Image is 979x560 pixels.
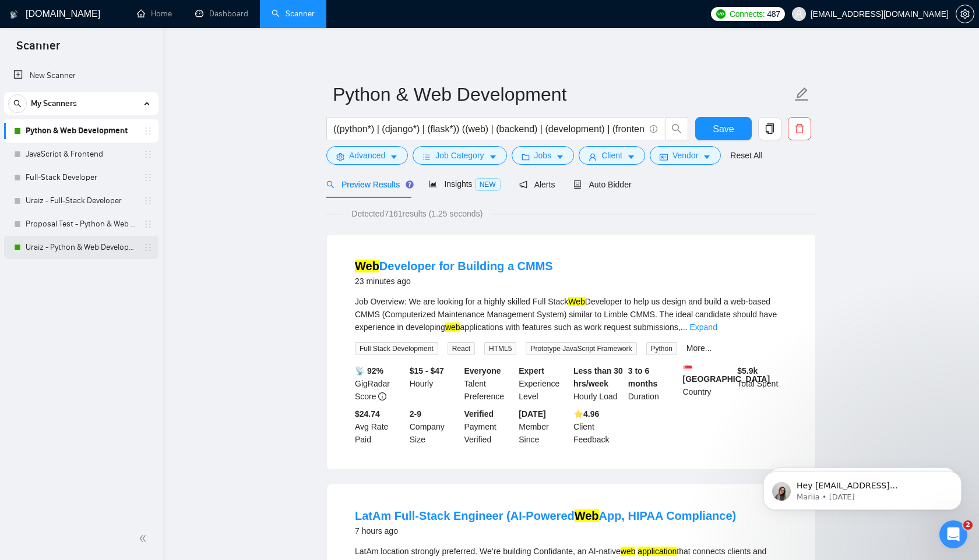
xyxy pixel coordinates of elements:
span: bars [422,153,431,161]
b: $24.74 [355,409,380,419]
span: Full Stack Development [355,342,438,355]
a: Expand [689,322,717,332]
img: 🇸🇬 [684,364,692,373]
div: Tooltip anchor [404,179,415,190]
b: ⭐️ 4.96 [573,409,599,419]
span: area-chart [429,180,437,188]
span: Scanner [7,37,69,62]
b: Expert [519,366,544,375]
a: LatAm Full-Stack Engineer (AI-PoweredWebApp, HIPAA Compliance) [355,509,736,522]
span: Save [713,122,734,136]
span: Hey [EMAIL_ADDRESS][DOMAIN_NAME], Looks like your Upwork agency QBitMinds ran out of connects. We... [51,34,200,193]
span: Auto Bidder [573,180,631,189]
mark: web [621,547,636,556]
span: Client [601,149,622,162]
span: ... [681,322,688,332]
span: holder [143,150,153,159]
li: My Scanners [4,92,159,259]
span: holder [143,243,153,252]
a: dashboardDashboard [195,9,248,19]
span: HTML5 [484,342,516,355]
span: holder [143,126,153,136]
span: caret-down [703,153,711,161]
li: New Scanner [4,64,159,87]
a: setting [956,9,974,19]
span: double-left [139,533,150,544]
span: search [9,100,26,108]
a: JavaScript & Frontend [26,143,136,166]
span: Connects: [730,8,765,20]
a: homeHome [137,9,172,19]
span: info-circle [378,392,386,400]
span: 2 [963,520,973,530]
div: Hourly [407,364,462,403]
a: searchScanner [272,9,315,19]
span: Detected 7161 results (1.25 seconds) [343,207,491,220]
span: Advanced [349,149,385,162]
span: search [665,123,688,134]
input: Search Freelance Jobs... [333,122,645,136]
b: [GEOGRAPHIC_DATA] [683,364,770,384]
img: logo [10,5,18,24]
p: Message from Mariia, sent 6d ago [51,45,201,55]
span: Insights [429,179,500,189]
a: Python & Web Development [26,119,136,143]
span: Prototype JavaScript Framework [526,342,636,355]
div: 7 hours ago [355,524,736,538]
b: $ 5.9k [737,366,758,375]
mark: web [445,322,460,332]
a: Uraiz - Full-Stack Developer [26,189,136,212]
div: Talent Preference [462,364,517,403]
iframe: Intercom notifications message [746,447,979,529]
button: idcardVendorcaret-down [650,146,721,165]
button: userClientcaret-down [579,146,645,165]
span: robot [573,180,582,189]
span: 487 [767,8,780,20]
div: GigRadar Score [353,364,407,403]
span: My Scanners [31,92,77,115]
b: $15 - $47 [410,366,444,375]
span: Jobs [534,149,552,162]
b: Verified [464,409,494,419]
span: delete [788,123,811,134]
span: user [589,153,597,161]
button: settingAdvancedcaret-down [326,146,408,165]
div: Client Feedback [571,407,626,446]
span: search [326,180,334,189]
span: React [448,342,475,355]
mark: application [638,547,677,556]
input: Scanner name... [333,80,792,109]
a: More... [686,343,712,353]
span: caret-down [489,153,497,161]
button: search [665,117,688,140]
b: 2-9 [410,409,421,419]
div: Payment Verified [462,407,517,446]
span: notification [519,180,527,189]
button: delete [788,117,811,140]
div: Avg Rate Paid [353,407,407,446]
span: edit [794,87,809,102]
button: copy [758,117,781,140]
span: Preview Results [326,180,410,189]
span: setting [956,9,974,19]
button: Save [695,117,752,140]
a: Full-Stack Developer [26,166,136,189]
div: Total Spent [735,364,790,403]
a: Reset All [730,149,762,162]
a: WebDeveloper for Building a CMMS [355,260,553,272]
span: Python [646,342,677,355]
a: Uraiz - Python & Web Development [26,236,136,259]
b: [DATE] [519,409,545,419]
a: New Scanner [13,64,149,87]
span: folder [522,153,530,161]
a: Proposal Test - Python & Web Development [26,212,136,236]
mark: Web [575,509,599,522]
div: Company Size [407,407,462,446]
span: NEW [475,178,501,191]
span: copy [759,123,781,134]
span: holder [143,173,153,182]
button: barsJob Categorycaret-down [413,146,506,165]
span: caret-down [390,153,398,161]
span: setting [336,153,344,161]
b: 📡 92% [355,366,383,375]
